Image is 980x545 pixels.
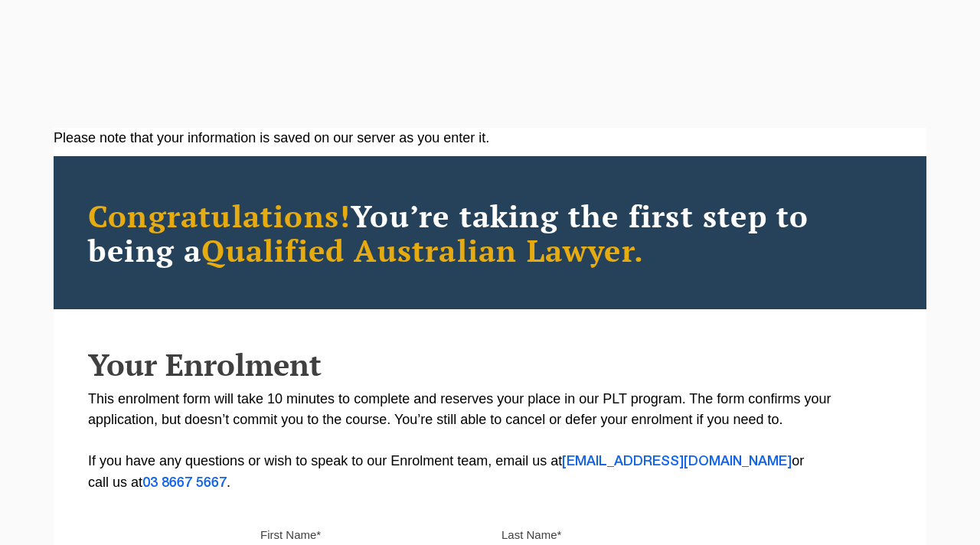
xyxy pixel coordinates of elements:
[88,195,351,236] span: Congratulations!
[260,527,321,543] label: First Name*
[88,348,892,381] h2: Your Enrolment
[142,477,227,489] a: 03 8667 5667
[501,527,561,543] label: Last Name*
[562,455,792,468] a: [EMAIL_ADDRESS][DOMAIN_NAME]
[201,230,644,270] span: Qualified Australian Lawyer.
[88,389,892,494] p: This enrolment form will take 10 minutes to complete and reserves your place in our PLT program. ...
[54,128,926,148] div: Please note that your information is saved on our server as you enter it.
[88,198,892,267] h2: You’re taking the first step to being a
[34,48,136,92] a: [PERSON_NAME] Centre for Law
